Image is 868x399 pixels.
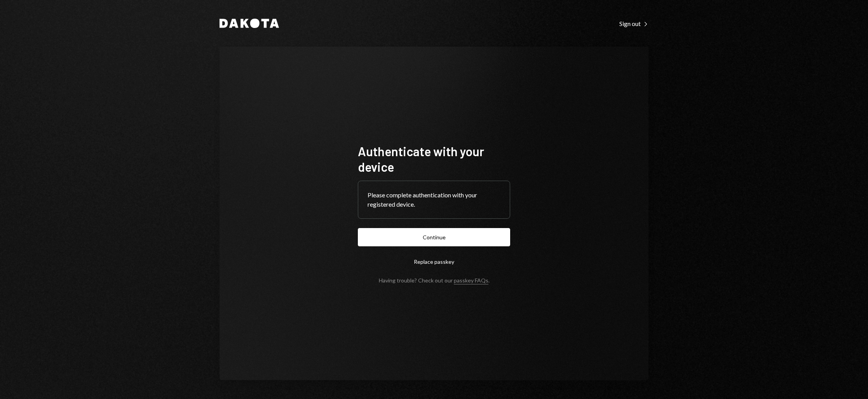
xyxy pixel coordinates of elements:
[358,253,510,271] button: Replace passkey
[368,190,500,209] div: Please complete authentication with your registered device.
[454,277,488,284] a: passkey FAQs
[358,228,510,246] button: Continue
[619,20,648,28] div: Sign out
[619,19,648,28] a: Sign out
[379,277,490,284] div: Having trouble? Check out our .
[358,143,510,174] h1: Authenticate with your device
